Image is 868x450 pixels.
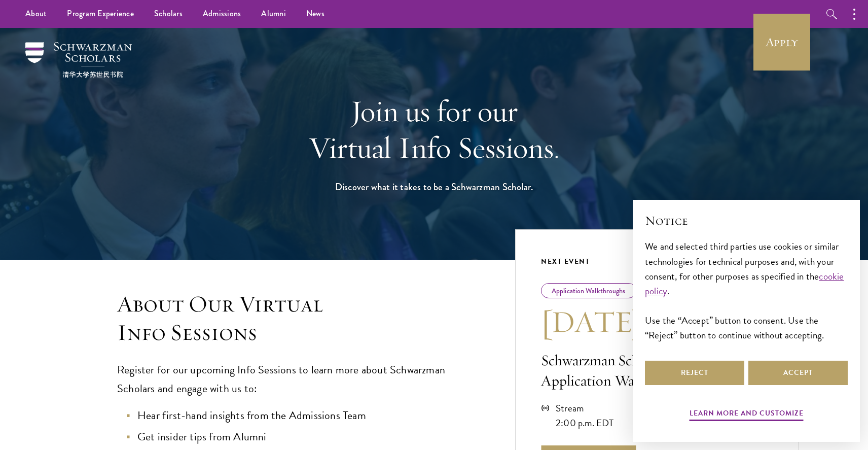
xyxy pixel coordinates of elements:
[127,428,475,446] li: Get insider tips from Alumni
[541,303,773,340] h3: [DATE]
[541,283,636,298] div: Application Walkthroughs
[690,407,804,423] button: Learn more and customize
[259,93,609,166] h1: Join us for our Virtual Info Sessions.
[556,401,614,416] div: Stream
[645,212,848,229] h2: Notice
[645,239,848,342] div: We and selected third parties use cookies or similar technologies for technical purposes and, wit...
[753,14,810,71] a: Apply
[645,361,744,385] button: Reject
[556,416,614,430] div: 2:00 p.m. EDT
[25,42,132,78] img: Schwarzman Scholars
[259,179,609,195] h1: Discover what it takes to be a Schwarzman Scholar.
[748,361,848,385] button: Accept
[117,361,475,398] p: Register for our upcoming Info Sessions to learn more about Schwarzman Scholars and engage with u...
[645,269,844,298] a: cookie policy
[541,350,773,391] p: Schwarzman Scholars U.S./Global Application Walkthrough
[541,255,773,268] div: Next Event
[117,290,475,347] h3: About Our Virtual Info Sessions
[127,406,475,425] li: Hear first-hand insights from the Admissions Team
